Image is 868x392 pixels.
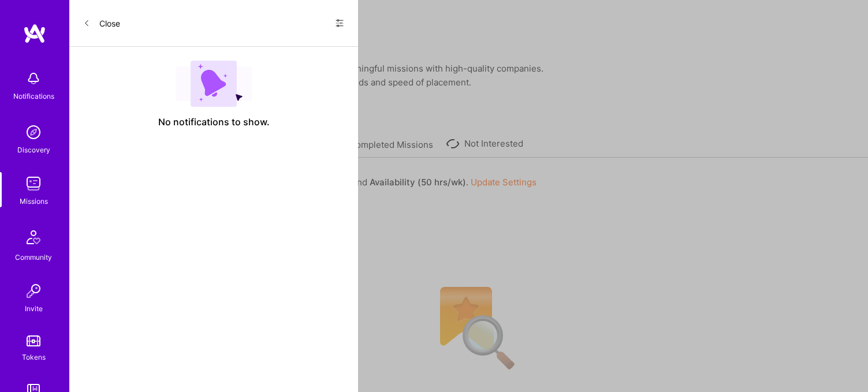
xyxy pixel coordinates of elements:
img: Community [20,223,47,251]
img: empty [176,61,252,107]
div: Discovery [17,144,50,156]
img: logo [23,23,46,44]
img: teamwork [22,172,45,195]
div: Notifications [13,90,54,102]
div: Missions [20,195,48,207]
img: bell [22,67,45,90]
img: discovery [22,121,45,144]
div: Invite [25,303,43,315]
button: Close [83,14,120,32]
div: Community [15,251,52,263]
img: tokens [27,335,40,346]
img: Invite [22,279,45,303]
div: Tokens [22,351,46,363]
span: No notifications to show. [158,116,270,128]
